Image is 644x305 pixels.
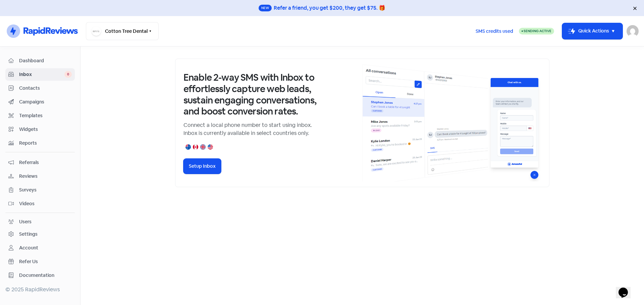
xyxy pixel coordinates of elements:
[5,228,75,240] a: Settings
[64,71,72,78] span: 0
[362,64,541,181] img: inbox-default-image-2.png
[19,57,72,64] span: Dashboard
[183,159,221,174] button: Setup Inbox
[627,25,639,37] img: User
[19,140,72,147] span: Reports
[19,159,72,166] span: Referrals
[193,144,198,150] img: canada.png
[5,184,75,196] a: Surveys
[183,121,318,137] p: Connect a local phone number to start using inbox. Inbox is currently available in select countri...
[183,72,318,117] h3: Enable 2-way SMS with Inbox to effortlessly capture web leads, sustain engaging conversations, an...
[200,144,206,150] img: united-kingdom.png
[259,5,272,11] span: New
[5,137,75,149] a: Reports
[19,71,64,78] span: Inbox
[5,269,75,282] a: Documentation
[5,286,75,294] div: © 2025 RapidReviews
[5,170,75,182] a: Reviews
[19,186,72,194] span: Surveys
[5,242,75,254] a: Account
[274,4,385,12] div: Refer a friend, you get $200, they get $75. 🎁
[19,112,72,119] span: Templates
[19,231,38,238] div: Settings
[476,28,513,35] span: SMS credits used
[5,55,75,67] a: Dashboard
[19,272,72,279] span: Documentation
[5,216,75,228] a: Users
[19,85,72,92] span: Contacts
[5,123,75,136] a: Widgets
[19,218,32,225] div: Users
[616,278,637,298] iframe: chat widget
[19,98,72,105] span: Campaigns
[470,27,519,34] a: SMS credits used
[5,68,75,81] a: Inbox 0
[86,22,159,40] button: Cotton Tree Dental
[5,156,75,169] a: Referrals
[208,144,213,150] img: united-states.png
[19,244,38,251] div: Account
[19,126,72,133] span: Widgets
[5,96,75,108] a: Campaigns
[562,23,623,39] button: Quick Actions
[5,198,75,210] a: Videos
[524,29,551,33] span: Sending Active
[185,144,191,150] img: australia.png
[19,173,72,180] span: Reviews
[5,109,75,122] a: Templates
[19,200,72,207] span: Videos
[519,27,554,35] a: Sending Active
[19,258,72,265] span: Refer Us
[5,82,75,94] a: Contacts
[5,255,75,268] a: Refer Us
